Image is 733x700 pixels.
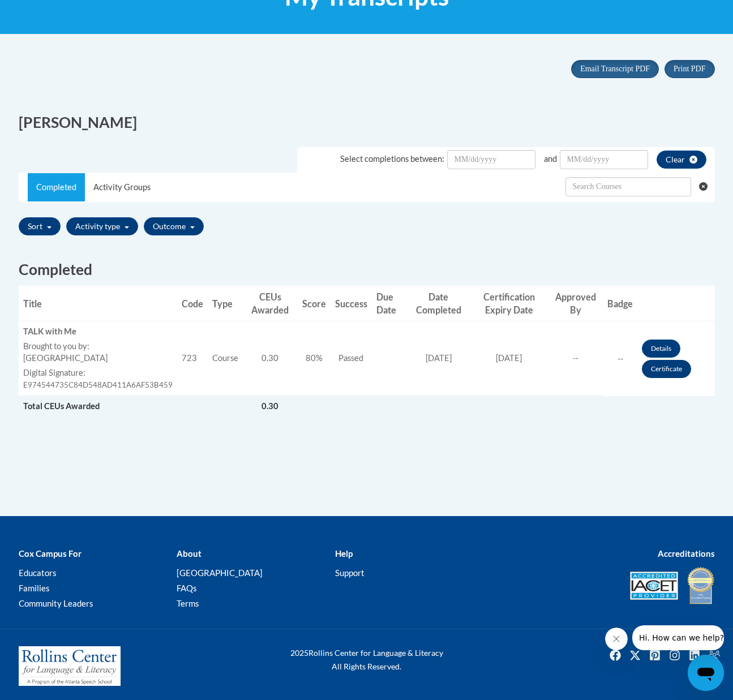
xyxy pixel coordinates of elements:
[340,154,444,164] span: Select completions between:
[177,583,197,593] a: FAQs
[331,286,372,321] th: Success
[699,173,714,200] button: Clear searching
[470,286,548,321] th: Certification Expiry Date
[23,326,173,338] div: TALK with Me
[19,548,82,559] b: Cox Campus For
[19,259,715,280] h2: Completed
[144,217,204,235] button: Outcome
[646,646,664,664] a: Pinterest
[23,367,173,379] label: Digital Signature:
[177,286,208,321] th: Code
[243,396,298,417] td: 0.30
[23,380,173,389] span: E974544735C84D548AD411A6AF53B459
[426,353,452,363] span: [DATE]
[687,566,715,605] img: IDA® Accredited
[177,548,202,559] b: About
[19,568,57,578] a: Educators
[571,60,659,78] button: Email Transcript PDF
[19,112,358,133] h2: [PERSON_NAME]
[447,150,535,169] input: Date Input
[705,646,723,664] img: Facebook group icon
[565,177,691,196] input: Search Withdrawn Transcripts
[658,548,715,559] b: Accreditations
[642,360,691,378] a: Certificate
[23,401,100,411] span: Total CEUs Awarded
[23,353,108,363] span: [GEOGRAPHIC_DATA]
[372,286,408,321] th: Due Date
[208,321,243,396] td: Course
[298,286,331,321] th: Score
[603,321,637,396] td: --
[248,646,486,673] div: Rollins Center for Language & Literacy All Rights Reserved.
[548,321,603,396] td: --
[208,286,243,321] th: Type
[19,583,50,593] a: Families
[580,65,650,73] span: Email Transcript PDF
[605,628,628,650] iframe: Close message
[306,353,323,363] span: 80%
[637,321,714,396] td: Actions
[290,648,308,658] span: 2025
[666,646,684,664] img: Instagram icon
[560,150,648,169] input: Date Input
[646,646,664,664] img: Pinterest icon
[657,151,706,169] button: clear
[548,286,603,321] th: Approved By
[544,154,557,164] span: and
[688,655,724,691] iframe: Button to launch messaging window
[642,340,680,358] a: Details button
[548,396,603,417] td: Actions
[247,353,293,364] div: 0.30
[85,173,159,201] a: Activity Groups
[632,625,724,650] iframe: Message from company
[243,286,298,321] th: CEUs Awarded
[335,548,353,559] b: Help
[606,646,624,664] a: Facebook
[19,286,177,321] th: Title
[665,60,714,78] button: Print PDF
[335,568,365,578] a: Support
[66,217,138,235] button: Activity type
[496,353,522,363] span: [DATE]
[603,286,637,321] th: Badge
[626,646,644,664] img: Twitter icon
[28,173,85,201] a: Completed
[685,646,704,664] a: Linkedin
[626,646,644,664] a: Twitter
[177,321,208,396] td: 723
[705,646,723,664] a: Facebook Group
[674,65,705,73] span: Print PDF
[331,321,372,396] td: Passed
[23,341,173,353] label: Brought to you by:
[637,286,714,321] th: Actions
[19,646,121,686] img: Rollins Center for Language & Literacy - A Program of the Atlanta Speech School
[177,568,263,578] a: [GEOGRAPHIC_DATA]
[606,646,624,664] img: Facebook icon
[630,572,678,600] img: Accredited IACET® Provider
[177,598,199,608] a: Terms
[19,598,93,608] a: Community Leaders
[408,286,470,321] th: Date Completed
[19,217,61,235] button: Sort
[666,646,684,664] a: Instagram
[685,646,704,664] img: LinkedIn icon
